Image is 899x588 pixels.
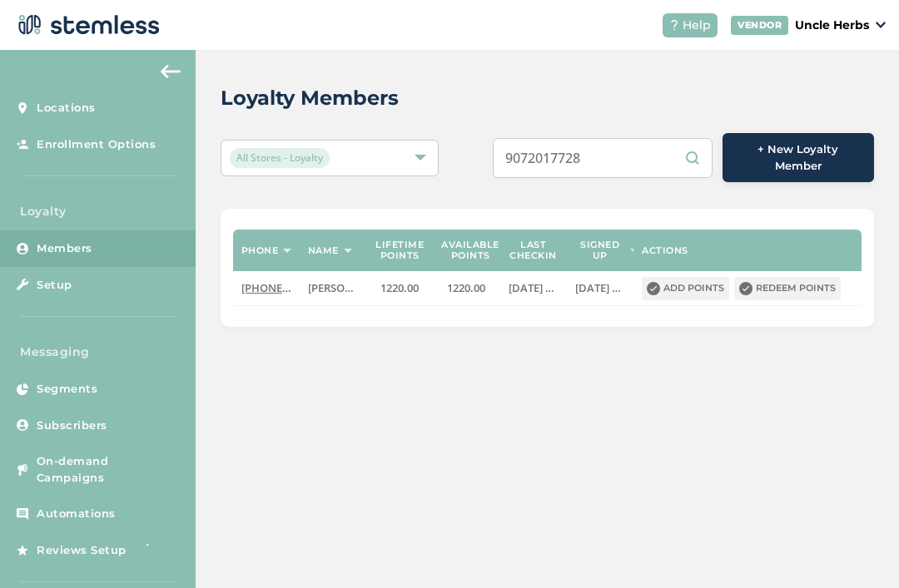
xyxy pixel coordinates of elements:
span: Members [37,240,92,257]
iframe: Chat Widget [816,508,899,588]
label: Name [308,245,339,256]
label: Last checkin [509,240,559,261]
img: icon_down-arrow-small-66adaf34.svg [876,22,886,28]
span: 1220.00 [447,280,485,295]
th: Actions [633,230,862,271]
span: + New Loyalty Member [736,141,861,174]
h2: Loyalty Members [221,83,399,113]
img: logo-dark-0685b13c.svg [13,8,160,42]
label: 1220.00 [375,281,425,295]
label: 1220.00 [441,281,491,295]
span: [DATE] 17:40:35 [509,280,587,295]
label: Phone [241,245,279,256]
input: Search [493,138,713,178]
span: All Stores - Loyalty [230,148,330,168]
span: [DATE] 04:09:40 [575,280,653,295]
span: Locations [37,100,96,116]
span: Automations [37,506,116,522]
span: Enrollment Options [37,136,156,153]
span: Setup [37,277,72,294]
span: On-demand Campaigns [37,453,179,486]
label: Lifetime points [375,240,425,261]
label: (907) 242-3150 [241,281,291,295]
img: icon-sort-1e1d7615.svg [630,249,638,253]
label: Jerome Smith [308,281,358,295]
span: 1220.00 [380,280,419,295]
label: 2024-04-08 04:09:40 [575,281,625,295]
span: Subscribers [37,418,107,434]
label: 2025-06-30 17:40:35 [509,281,559,295]
img: icon-help-white-03924b79.svg [669,20,679,30]
label: Signed up [575,240,625,261]
span: Help [683,17,711,34]
span: [PHONE_NUMBER] [241,280,337,295]
span: Segments [37,381,97,398]
img: icon-sort-1e1d7615.svg [344,249,352,253]
img: glitter-stars-b7820f95.gif [139,533,172,566]
button: Redeem points [734,277,841,300]
div: VENDOR [731,16,788,35]
button: + New Loyalty Member [723,133,874,182]
label: Available points [441,240,499,261]
img: icon-arrow-back-accent-c549486e.svg [161,65,181,78]
p: Uncle Herbs [795,17,869,34]
img: icon-sort-1e1d7615.svg [283,249,291,253]
span: [PERSON_NAME] [308,280,393,295]
button: Add points [642,277,729,300]
span: Reviews Setup [37,542,127,559]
